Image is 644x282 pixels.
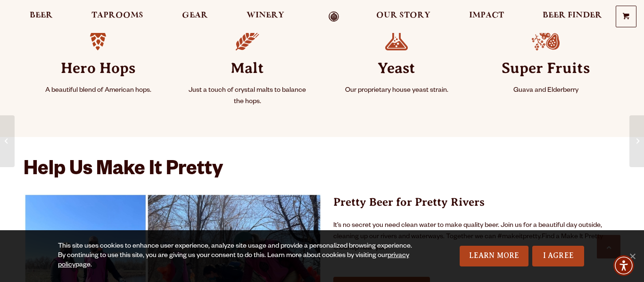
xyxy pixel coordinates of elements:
[240,11,290,22] a: Winery
[176,11,214,22] a: Gear
[30,12,53,19] span: Beer
[184,85,311,108] p: Just a touch of crystal malts to balance the hops.
[483,85,610,97] p: Guava and Elderberry
[532,246,584,266] a: I Agree
[182,12,208,19] span: Gear
[91,12,143,19] span: Taprooms
[316,11,351,22] a: Odell Home
[247,12,284,19] span: Winery
[24,11,59,22] a: Beer
[58,252,409,269] a: privacy policy
[333,222,603,252] span: Find a Make It Pretty Cleanup near you.
[35,50,162,85] strong: Hero Hops
[370,11,437,22] a: Our Story
[24,160,620,182] h2: Help Us Make It Pretty
[333,222,602,241] span: It’s no secret you need clean water to make quality beer. Join us for a beautiful day outside, cl...
[184,50,311,85] strong: Malt
[333,193,620,210] p: Pretty Beer for Pretty Rivers
[613,255,634,276] div: Accessibility Menu
[483,50,610,85] strong: Super Fruits
[543,12,602,19] span: Beer Finder
[376,12,430,19] span: Our Story
[537,11,608,22] a: Beer Finder
[333,85,460,97] p: Our proprietary house yeast strain.
[469,12,504,19] span: Impact
[85,11,149,22] a: Taprooms
[460,246,529,266] a: Learn More
[333,50,460,85] strong: Yeast
[463,11,510,22] a: Impact
[58,242,416,270] div: This site uses cookies to enhance user experience, analyze site usage and provide a personalized ...
[35,85,162,97] p: A beautiful blend of American hops.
